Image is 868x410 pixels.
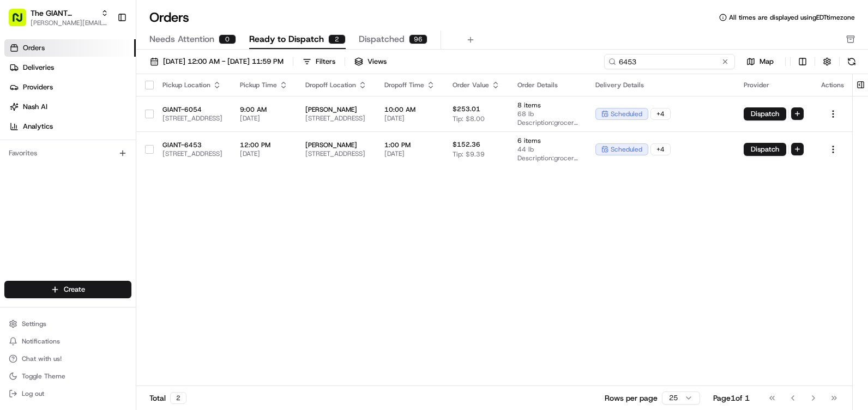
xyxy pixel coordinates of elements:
[384,141,435,149] span: 1:00 PM
[453,81,500,89] div: Order Value
[23,82,53,92] span: Providers
[305,105,367,114] span: [PERSON_NAME]
[4,144,131,162] div: Favorites
[11,104,31,124] img: 1736555255976-a54dd68f-1ca7-489b-9aae-adbdc363a1c4
[384,81,435,89] div: Dropoff Time
[759,57,774,67] span: Map
[22,158,83,169] span: Knowledge Base
[384,105,435,114] span: 10:00 AM
[4,334,131,349] button: Notifications
[359,33,405,46] span: Dispatched
[64,285,85,294] span: Create
[713,393,750,403] div: Page 1 of 1
[453,105,480,113] span: $253.01
[298,54,340,69] button: Filters
[149,9,189,26] h1: Orders
[170,392,186,404] div: 2
[23,122,53,131] span: Analytics
[240,149,288,158] span: [DATE]
[4,98,136,116] a: Nash AI
[11,11,33,33] img: Nash
[384,114,435,123] span: [DATE]
[611,110,642,118] span: scheduled
[4,316,131,331] button: Settings
[22,372,65,381] span: Toggle Theme
[22,337,60,346] span: Notifications
[240,81,288,89] div: Pickup Time
[4,118,136,135] a: Analytics
[31,8,97,19] button: The GIANT Company
[219,34,236,44] div: 0
[744,143,786,156] button: Dispatch
[605,393,658,403] p: Rows per page
[739,55,781,68] button: Map
[744,107,786,120] button: Dispatch
[453,150,485,159] span: Tip: $9.39
[249,33,324,46] span: Ready to Dispatch
[11,44,198,61] p: Welcome 👋
[108,185,132,193] span: Pylon
[517,101,578,110] span: 8 items
[23,43,45,53] span: Orders
[11,159,20,168] div: 📗
[31,19,108,27] button: [PERSON_NAME][EMAIL_ADDRESS][PERSON_NAME][DOMAIN_NAME]
[821,81,845,89] div: Actions
[328,34,346,44] div: 2
[4,79,136,96] a: Providers
[384,149,435,158] span: [DATE]
[517,145,578,154] span: 44 lb
[844,54,859,69] button: Refresh
[4,386,131,401] button: Log out
[23,63,54,73] span: Deliveries
[37,115,138,124] div: We're available if you need us!
[517,136,578,145] span: 6 items
[4,39,136,57] a: Orders
[517,118,578,127] span: Description: grocery bags
[604,54,735,69] input: Type to search
[162,141,222,149] span: GIANT-6453
[517,81,578,89] div: Order Details
[145,54,288,69] button: [DATE] 12:00 AM - [DATE] 11:59 PM
[744,81,804,89] div: Provider
[162,105,222,114] span: GIANT-6054
[650,108,671,120] div: + 4
[305,149,367,158] span: [STREET_ADDRESS]
[28,70,180,82] input: Clear
[103,158,175,169] span: API Documentation
[4,281,131,298] button: Create
[305,141,367,149] span: [PERSON_NAME]
[453,140,480,149] span: $152.36
[650,143,671,155] div: + 4
[22,354,62,363] span: Chat with us!
[240,105,288,114] span: 9:00 AM
[611,145,642,154] span: scheduled
[453,114,485,123] span: Tip: $8.00
[22,389,44,398] span: Log out
[595,81,726,89] div: Delivery Details
[22,319,46,328] span: Settings
[162,81,222,89] div: Pickup Location
[163,57,284,67] span: [DATE] 12:00 AM - [DATE] 11:59 PM
[149,33,214,46] span: Needs Attention
[240,114,288,123] span: [DATE]
[162,149,222,158] span: [STREET_ADDRESS]
[305,81,367,89] div: Dropoff Location
[92,159,101,168] div: 💻
[162,114,222,123] span: [STREET_ADDRESS]
[349,54,391,69] button: Views
[4,351,131,366] button: Chat with us!
[240,141,288,149] span: 12:00 PM
[23,102,47,112] span: Nash AI
[37,104,179,115] div: Start new chat
[729,13,855,22] span: All times are displayed using EDT timezone
[316,57,335,67] div: Filters
[77,184,132,193] a: Powered byPylon
[367,57,387,67] span: Views
[88,154,179,173] a: 💻API Documentation
[149,392,186,404] div: Total
[409,34,427,44] div: 96
[185,107,198,120] button: Start new chat
[4,59,136,76] a: Deliveries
